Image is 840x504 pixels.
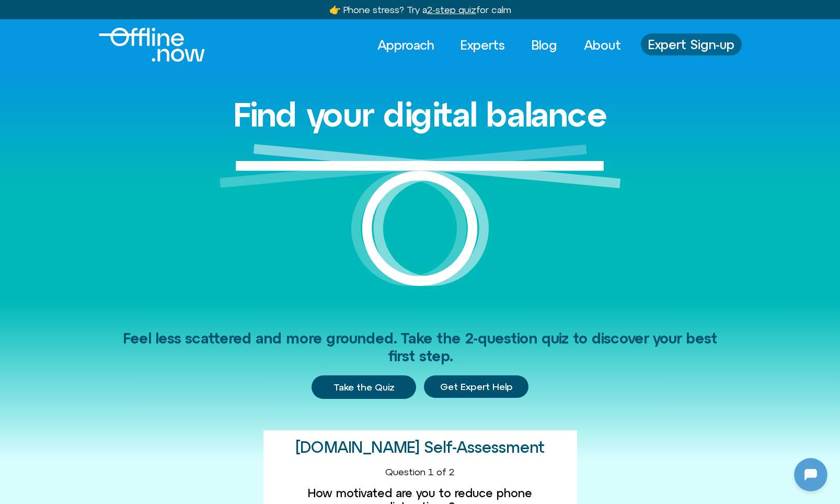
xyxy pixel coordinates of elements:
div: Get Expert Help [424,375,528,399]
span: Get Expert Help [440,382,513,392]
h2: [DOMAIN_NAME] Self-Assessment [295,439,545,456]
span: Take the Quiz [333,382,395,393]
img: Graphic of a white circle with a white line balancing on top to represent balance. [220,144,621,303]
span: Feel less scattered and more grounded. Take the 2-question quiz to discover your best first step. [123,330,717,364]
h1: Find your digital balance [233,96,607,133]
img: Offline.Now logo in white. Text of the words offline.now with a line going through the "O" [99,28,205,62]
nav: Menu [368,33,630,56]
a: Take the Quiz [312,375,416,399]
span: Expert Sign-up [648,38,734,51]
a: About [574,33,630,56]
u: 2-step quiz [427,4,476,15]
div: Logo [99,28,187,62]
iframe: Botpress [794,458,827,491]
a: Blog [522,33,567,56]
div: Question 1 of 2 [272,466,569,478]
a: Get Expert Help [424,375,528,398]
a: Experts [451,33,514,56]
a: 👉 Phone stress? Try a2-step quizfor calm [329,4,511,15]
a: Expert Sign-up [641,33,742,55]
a: Approach [368,33,443,56]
